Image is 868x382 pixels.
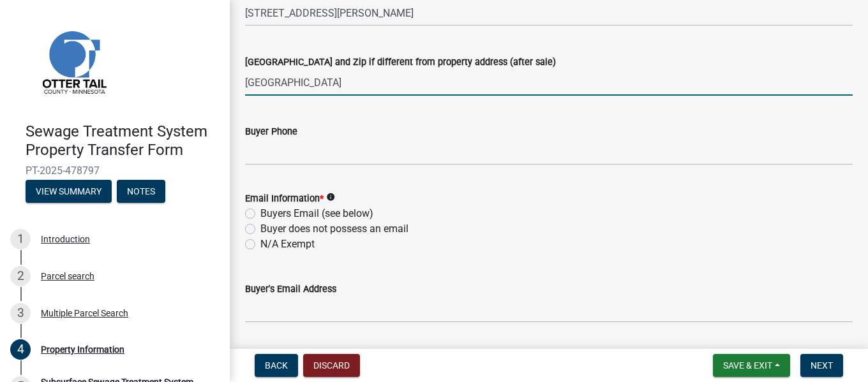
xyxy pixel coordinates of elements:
div: Multiple Parcel Search [41,309,128,318]
label: Buyer Phone [245,128,297,136]
label: [GEOGRAPHIC_DATA] and Zip if different from property address (after sale) [245,58,556,67]
label: Buyer's Email Address [245,285,336,294]
div: 4 [10,339,31,360]
button: Next [800,354,843,377]
label: Buyers Email (see below) [260,206,373,221]
span: PT-2025-478797 [26,165,204,177]
wm-modal-confirm: Notes [117,187,165,197]
div: 1 [10,229,31,249]
button: View Summary [26,180,112,203]
label: Email Information [245,195,324,203]
div: 3 [10,303,31,323]
span: Next [811,360,833,371]
div: Parcel search [41,272,94,281]
span: Save & Exit [723,360,772,371]
wm-modal-confirm: Summary [26,187,112,197]
button: Back [255,354,298,377]
div: Property Information [41,345,124,354]
div: Introduction [41,235,90,244]
img: Otter Tail County, Minnesota [26,13,121,109]
button: Discard [303,354,360,377]
button: Save & Exit [713,354,790,377]
label: Buyer does not possess an email [260,221,408,237]
i: info [326,193,335,202]
h4: Sewage Treatment System Property Transfer Form [26,122,220,159]
label: N/A Exempt [260,237,315,252]
span: Back [265,360,288,371]
button: Notes [117,180,165,203]
div: 2 [10,266,31,286]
